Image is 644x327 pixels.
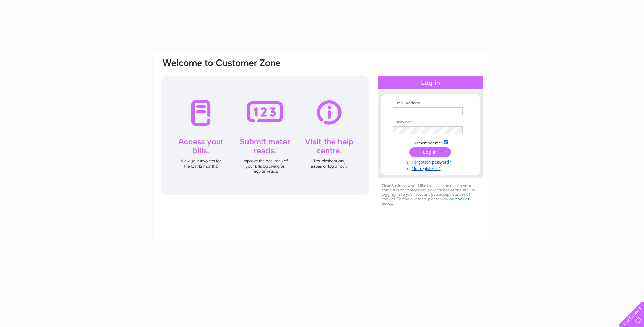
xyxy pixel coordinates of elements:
[393,165,470,171] a: Not registered?
[391,139,470,146] td: Remember me?
[391,120,470,125] th: Password:
[378,180,483,209] div: Clear Business would like to place cookies on your computer to improve your experience of the sit...
[382,196,469,206] a: cookies policy
[393,158,470,165] a: Forgotten password?
[409,147,451,157] input: Submit
[391,101,470,106] th: Email Address:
